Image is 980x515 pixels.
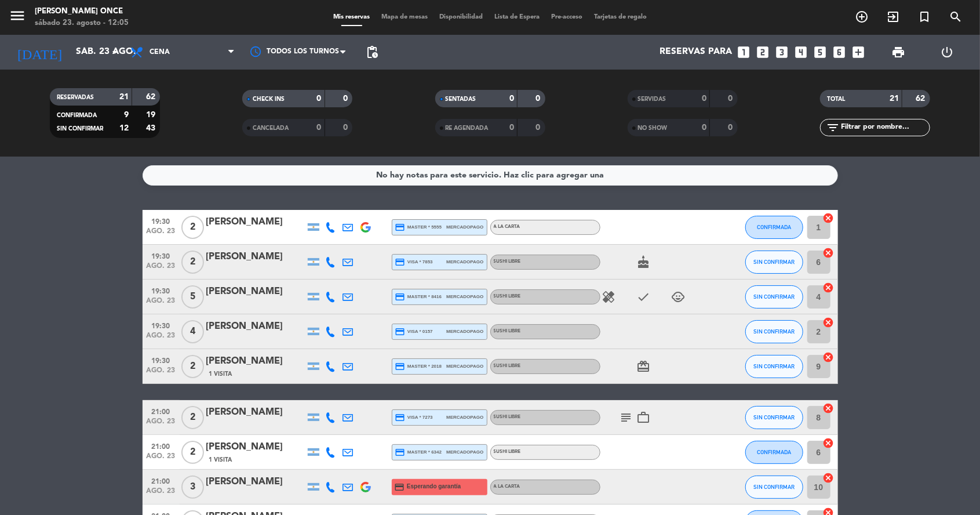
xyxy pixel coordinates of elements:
i: looks_3 [774,45,789,60]
i: credit_card [395,482,405,492]
span: mercadopago [446,258,483,266]
strong: 62 [916,95,927,103]
strong: 0 [535,95,542,103]
span: A LA CARTA [494,224,520,229]
span: 21:00 [147,404,176,418]
button: SIN CONFIRMAR [745,285,803,309]
i: credit_card [395,447,406,458]
span: Lista de Espera [489,14,545,20]
i: search [949,10,963,24]
span: Sushi libre [494,415,521,419]
span: 2 [181,441,204,464]
span: CHECK INS [253,96,285,102]
div: No hay notas para este servicio. Haz clic para agregar una [376,169,604,182]
span: 2 [181,406,204,429]
i: arrow_drop_down [108,45,122,59]
strong: 0 [509,124,514,132]
div: [PERSON_NAME] [206,284,305,299]
span: Disponibilidad [433,14,489,20]
span: SIN CONFIRMAR [753,363,795,369]
span: SIN CONFIRMAR [753,328,795,335]
div: sábado 23. agosto - 12:05 [35,17,129,29]
span: Reservas para [660,47,732,57]
button: SIN CONFIRMAR [745,355,803,378]
span: 3 [181,476,204,499]
span: RESERVADAS [57,95,94,100]
i: cancel [823,317,835,328]
span: visa * 7273 [395,412,433,423]
button: menu [9,7,26,28]
span: NO SHOW [638,125,668,131]
strong: 0 [317,95,322,103]
span: visa * 0157 [395,327,433,337]
strong: 0 [343,95,350,103]
span: ago. 23 [147,332,176,345]
span: 19:30 [147,353,176,367]
strong: 21 [890,95,899,103]
span: SIN CONFIRMAR [57,126,103,132]
strong: 0 [343,124,350,132]
span: ago. 23 [147,452,176,466]
span: ago. 23 [147,487,176,501]
strong: 0 [317,124,322,132]
button: CONFIRMADA [745,216,803,239]
span: master * 8416 [395,292,442,302]
span: Mis reservas [327,14,376,20]
span: 19:30 [147,249,176,262]
span: ago. 23 [147,262,176,275]
strong: 0 [702,124,706,132]
strong: 19 [146,111,158,119]
span: 2 [181,251,204,274]
i: [DATE] [9,39,70,65]
i: healing [602,290,616,304]
div: [PERSON_NAME] [206,405,305,420]
i: work_outline [637,411,651,425]
i: turned_in_not [917,10,931,24]
div: [PERSON_NAME] [206,354,305,369]
span: CANCELADA [253,125,289,131]
span: 1 Visita [209,369,232,379]
div: [PERSON_NAME] [206,215,305,230]
span: mercadopago [446,293,483,300]
span: CONFIRMADA [757,224,791,230]
strong: 0 [535,124,542,132]
strong: 9 [124,111,129,119]
strong: 43 [146,124,158,132]
button: SIN CONFIRMAR [745,320,803,343]
button: SIN CONFIRMAR [745,251,803,274]
span: SIN CONFIRMAR [753,414,795,420]
div: [PERSON_NAME] Once [35,6,129,17]
span: TOTAL [827,96,845,102]
i: cancel [823,282,835,293]
img: google-logo.png [360,222,371,233]
i: exit_to_app [886,10,900,24]
span: master * 2018 [395,361,442,372]
strong: 21 [119,93,129,101]
span: SENTADAS [446,96,476,102]
span: ago. 23 [147,297,176,310]
span: SERVIDAS [638,96,666,102]
span: Sushi libre [494,329,521,333]
span: Tarjetas de regalo [588,14,653,20]
i: power_settings_new [940,45,954,59]
i: card_giftcard [637,360,651,373]
span: CONFIRMADA [57,113,97,118]
i: cancel [823,402,835,414]
img: google-logo.png [360,482,371,492]
strong: 12 [119,124,129,132]
span: Mapa de mesas [376,14,433,20]
span: A LA CARTA [494,484,520,489]
i: cancel [823,472,835,484]
i: add_circle_outline [855,10,869,24]
strong: 0 [702,95,706,103]
span: Cena [150,48,170,56]
i: looks_one [736,45,751,60]
i: looks_4 [793,45,808,60]
i: menu [9,7,26,24]
i: credit_card [395,257,406,267]
div: [PERSON_NAME] [206,474,305,489]
span: ago. 23 [147,227,176,241]
span: SIN CONFIRMAR [753,484,795,490]
span: 5 [181,285,204,309]
span: 21:00 [147,439,176,452]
